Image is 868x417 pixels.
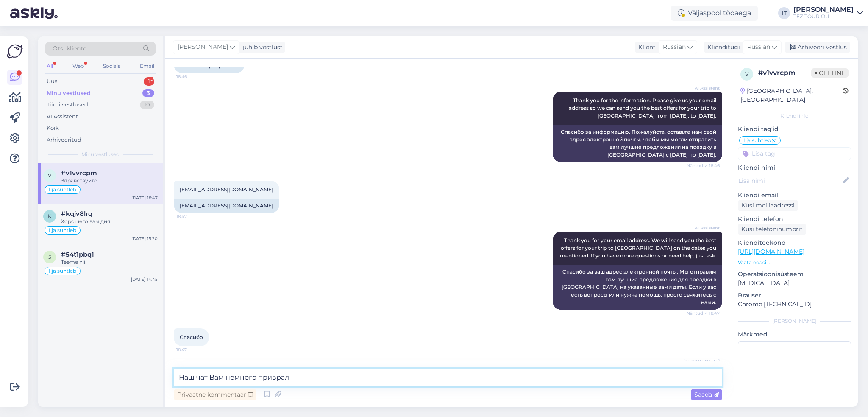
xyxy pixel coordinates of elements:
div: [PERSON_NAME] [738,317,851,325]
span: Ilja suhtleb [743,138,771,143]
a: [PERSON_NAME]TEZ TOUR OÜ [793,6,863,20]
a: [EMAIL_ADDRESS][DOMAIN_NAME] [180,186,273,193]
span: 5 [48,254,51,260]
div: Спасибо за ваш адрес электронной почты. Мы отправим вам лучшие предложения для поездки в [GEOGRAP... [553,265,722,310]
div: Uus [47,77,57,86]
p: Vaata edasi ... [738,259,851,266]
div: 1 [144,77,154,86]
div: Privaatne kommentaar [174,389,256,400]
div: Хорошего вам дня! [61,218,158,225]
span: #kqjv8lrq [61,210,92,218]
span: [PERSON_NAME] [683,358,720,364]
div: Kliendi info [738,112,851,120]
div: Teeme nii! [61,258,158,266]
p: Kliendi nimi [738,163,851,172]
div: Здравствуйте [61,177,158,185]
div: TEZ TOUR OÜ [793,13,854,20]
span: Saada [694,391,719,398]
span: v [48,172,51,179]
span: Offline [811,68,849,78]
div: Email [138,61,156,72]
p: Kliendi telefon [738,215,851,224]
span: [PERSON_NAME] [178,42,228,52]
span: Minu vestlused [81,151,120,158]
p: Märkmed [738,330,851,339]
span: Nähtud ✓ 18:46 [687,162,720,169]
div: Klienditugi [704,43,740,52]
div: juhib vestlust [239,43,283,52]
p: Operatsioonisüsteem [738,270,851,279]
textarea: Наш чат Вам немного приврал [174,369,722,386]
span: Ilja suhtleb [49,187,76,192]
span: AI Assistent [688,225,720,231]
a: [EMAIL_ADDRESS][DOMAIN_NAME] [180,202,273,209]
span: Спасибо [180,334,203,340]
div: Küsi meiliaadressi [738,200,798,211]
div: [GEOGRAPHIC_DATA], [GEOGRAPHIC_DATA] [740,87,843,104]
span: #v1vvrcpm [61,169,97,177]
span: Russian [747,42,770,52]
div: [DATE] 15:20 [131,235,158,242]
p: Klienditeekond [738,238,851,247]
div: Arhiveeri vestlus [785,42,850,53]
div: Socials [101,61,122,72]
p: [MEDICAL_DATA] [738,279,851,288]
div: [DATE] 18:47 [131,195,158,201]
p: Chrome [TECHNICAL_ID] [738,300,851,309]
span: k [48,213,52,219]
div: Arhiveeritud [47,136,81,144]
span: Thank you for the information. Please give us your email address so we can send you the best offe... [569,97,718,119]
span: #54t1pbq1 [61,251,94,258]
div: # v1vvrcpm [758,68,811,78]
span: AI Assistent [688,85,720,91]
div: 3 [142,89,154,98]
input: Lisa nimi [738,176,841,185]
div: IT [778,7,790,19]
div: Klient [635,43,656,52]
a: [URL][DOMAIN_NAME] [738,248,804,255]
div: [DATE] 14:45 [131,276,158,283]
span: 18:46 [176,73,208,80]
div: Küsi telefoninumbrit [738,224,806,235]
div: Minu vestlused [47,89,91,98]
div: Спасибо за информацию. Пожалуйста, оставьте нам свой адрес электронной почты, чтобы мы могли отпр... [553,125,722,162]
p: Kliendi tag'id [738,125,851,134]
span: Otsi kliente [53,44,86,53]
span: Ilja suhtleb [49,228,76,233]
span: Thank you for your email address. We will send you the best offers for your trip to [GEOGRAPHIC_D... [560,237,718,259]
p: Brauser [738,291,851,300]
span: 18:47 [176,347,208,353]
span: 18:47 [176,213,208,220]
div: Tiimi vestlused [47,101,88,109]
div: Web [71,61,86,72]
div: Kõik [47,124,59,132]
span: Ilja suhtleb [49,269,76,274]
div: Väljaspool tööaega [671,6,758,21]
div: 10 [140,101,154,109]
p: Kliendi email [738,191,851,200]
div: All [45,61,55,72]
div: [PERSON_NAME] [793,6,854,13]
img: Askly Logo [7,43,23,59]
span: Nähtud ✓ 18:47 [687,310,720,316]
input: Lisa tag [738,147,851,160]
span: v [745,71,748,77]
div: AI Assistent [47,112,78,121]
span: Russian [663,42,686,52]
